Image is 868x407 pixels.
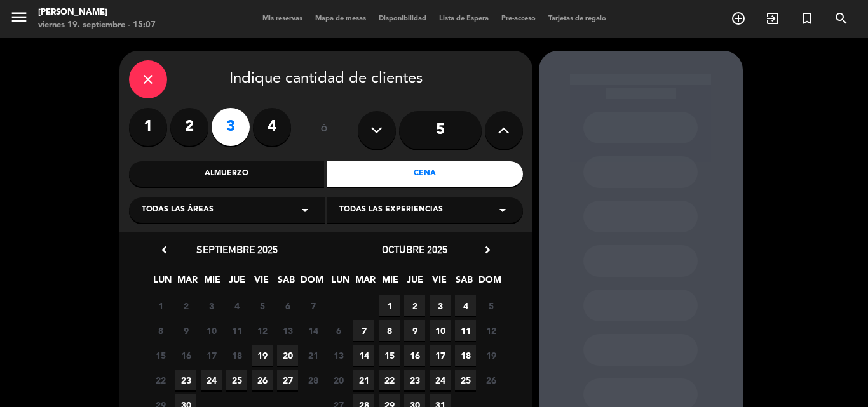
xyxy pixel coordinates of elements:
span: Lista de Espera [433,15,495,22]
span: DOM [301,272,322,293]
i: chevron_left [158,243,171,257]
span: 12 [252,320,273,341]
div: Almuerzo [129,161,325,187]
span: 2 [404,295,425,316]
span: Pre-acceso [495,15,542,22]
span: 12 [480,320,501,341]
label: 3 [212,108,250,146]
span: 6 [277,295,298,316]
span: 13 [328,345,349,366]
span: 19 [252,345,273,366]
span: MIE [379,272,400,293]
span: 7 [302,295,323,316]
span: 13 [277,320,298,341]
span: 15 [379,345,400,366]
span: 9 [175,320,196,341]
span: 23 [175,370,196,390]
div: Indique cantidad de clientes [129,60,523,98]
span: JUE [404,272,425,293]
span: 5 [252,295,273,316]
button: menu [10,8,29,31]
span: SAB [454,272,475,293]
span: Mapa de mesas [309,15,372,22]
span: 25 [226,370,247,390]
span: DOM [478,272,499,293]
label: 2 [170,108,208,146]
span: 14 [353,345,374,366]
span: 26 [480,370,501,390]
span: 1 [379,295,400,316]
span: 10 [201,320,222,341]
span: 25 [455,370,476,390]
div: Cena [327,161,523,187]
span: 17 [201,345,222,366]
div: [PERSON_NAME] [38,6,156,19]
span: 11 [455,320,476,341]
span: 14 [302,320,323,341]
span: 28 [302,370,323,390]
span: 26 [252,370,273,390]
span: Tarjetas de regalo [542,15,613,22]
span: 23 [404,370,425,390]
span: 22 [379,370,400,390]
i: turned_in_not [799,11,815,26]
span: 21 [302,345,323,366]
span: 3 [430,295,451,316]
span: SAB [276,272,297,293]
span: MIE [201,272,222,293]
span: JUE [226,272,247,293]
span: 3 [201,295,222,316]
span: octubre 2025 [382,243,447,256]
span: 7 [353,320,374,341]
i: arrow_drop_down [495,203,510,218]
i: exit_to_app [765,11,780,26]
span: 1 [150,295,171,316]
span: 5 [480,295,501,316]
span: 8 [379,320,400,341]
label: 4 [253,108,291,146]
span: 19 [480,345,501,366]
span: 9 [404,320,425,341]
span: 22 [150,370,171,390]
span: 24 [201,370,222,390]
span: 24 [430,370,451,390]
div: ó [304,108,345,152]
span: 6 [328,320,349,341]
label: 1 [129,108,167,146]
span: Todas las áreas [142,204,214,217]
i: menu [10,8,29,27]
span: Todas las experiencias [339,204,443,217]
span: 4 [226,295,247,316]
span: Disponibilidad [372,15,433,22]
span: 15 [150,345,171,366]
span: MAR [355,272,376,293]
span: 27 [277,370,298,390]
span: 18 [226,345,247,366]
span: 20 [277,345,298,366]
span: 16 [404,345,425,366]
span: 17 [430,345,451,366]
span: 16 [175,345,196,366]
div: viernes 19. septiembre - 15:07 [38,19,156,32]
span: VIE [251,272,272,293]
span: 2 [175,295,196,316]
span: 4 [455,295,476,316]
span: 11 [226,320,247,341]
i: add_circle_outline [731,11,746,26]
span: 10 [430,320,451,341]
span: 8 [150,320,171,341]
span: LUN [330,272,351,293]
span: 20 [328,370,349,390]
i: arrow_drop_down [297,203,313,218]
span: 21 [353,370,374,390]
span: MAR [177,272,198,293]
span: VIE [429,272,450,293]
span: Mis reservas [256,15,309,22]
span: LUN [152,272,173,293]
i: search [834,11,849,26]
i: chevron_right [481,243,494,257]
i: close [140,72,156,87]
span: 18 [455,345,476,366]
span: septiembre 2025 [196,243,278,256]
